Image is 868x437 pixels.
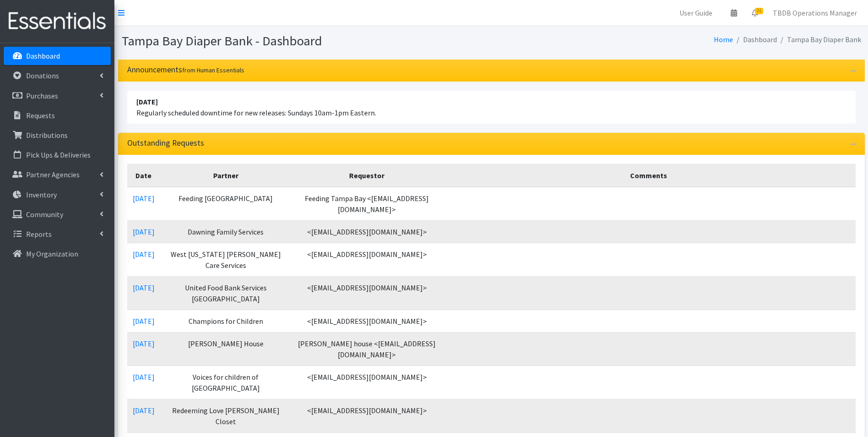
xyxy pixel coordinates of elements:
a: [DATE] [133,339,155,348]
a: Requests [4,106,111,125]
strong: [DATE] [136,97,158,106]
td: United Food Bank Services [GEOGRAPHIC_DATA] [160,276,292,310]
p: Pick Ups & Deliveries [26,150,91,159]
td: [PERSON_NAME] House [160,332,292,366]
li: Tampa Bay Diaper Bank [777,33,861,46]
a: [DATE] [133,250,155,259]
td: <[EMAIL_ADDRESS][DOMAIN_NAME]> [291,310,442,332]
a: Donations [4,66,111,85]
h1: Tampa Bay Diaper Bank - Dashboard [122,33,488,49]
h3: Outstanding Requests [127,138,204,148]
th: Comments [442,164,855,187]
a: [DATE] [133,283,155,292]
a: Purchases [4,87,111,105]
td: <[EMAIL_ADDRESS][DOMAIN_NAME]> [291,276,442,310]
p: Dashboard [26,51,60,60]
p: Distributions [26,131,68,140]
td: Redeeming Love [PERSON_NAME] Closet [160,399,292,432]
a: Distributions [4,126,111,144]
a: [DATE] [133,372,155,382]
a: My Organization [4,245,111,263]
th: Requestor [291,164,442,187]
th: Date [127,164,160,187]
a: [DATE] [133,194,155,203]
a: Home [714,35,733,44]
td: [PERSON_NAME] house <[EMAIL_ADDRESS][DOMAIN_NAME]> [291,332,442,366]
td: <[EMAIL_ADDRESS][DOMAIN_NAME]> [291,366,442,399]
a: [DATE] [133,227,155,236]
p: Reports [26,229,52,239]
td: <[EMAIL_ADDRESS][DOMAIN_NAME]> [291,220,442,243]
a: Inventory [4,186,111,204]
td: Champions for Children [160,310,292,332]
p: Inventory [26,190,57,199]
a: Reports [4,225,111,243]
td: Voices for children of [GEOGRAPHIC_DATA] [160,366,292,399]
p: Community [26,210,63,219]
td: Dawning Family Services [160,220,292,243]
a: TBDB Operations Manager [766,4,864,22]
a: Dashboard [4,47,111,65]
td: Feeding [GEOGRAPHIC_DATA] [160,187,292,221]
p: Donations [26,71,59,80]
th: Partner [160,164,292,187]
a: Community [4,205,111,224]
img: HumanEssentials [4,6,111,37]
a: 31 [744,4,766,22]
td: West [US_STATE] [PERSON_NAME] Care Services [160,243,292,276]
span: 31 [755,8,763,14]
li: Regularly scheduled downtime for new releases: Sundays 10am-1pm Eastern. [127,91,856,124]
a: User Guide [672,4,720,22]
p: Partner Agencies [26,170,80,179]
p: Requests [26,111,55,120]
a: [DATE] [133,317,155,326]
a: [DATE] [133,406,155,415]
p: Purchases [26,91,58,100]
h3: Announcements [127,65,244,75]
p: My Organization [26,249,78,258]
a: Pick Ups & Deliveries [4,146,111,164]
a: Partner Agencies [4,165,111,184]
small: from Human Essentials [182,66,244,74]
td: <[EMAIL_ADDRESS][DOMAIN_NAME]> [291,399,442,432]
li: Dashboard [733,33,777,46]
td: Feeding Tampa Bay <[EMAIL_ADDRESS][DOMAIN_NAME]> [291,187,442,221]
td: <[EMAIL_ADDRESS][DOMAIN_NAME]> [291,243,442,276]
